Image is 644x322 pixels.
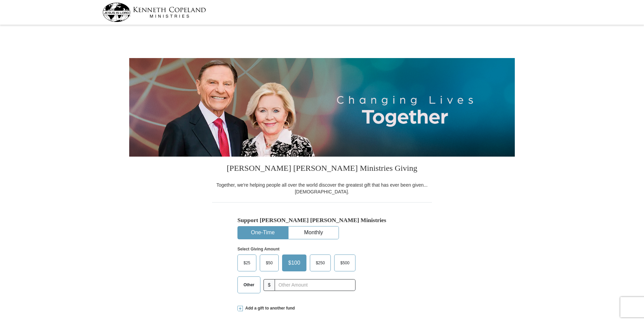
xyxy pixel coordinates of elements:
[237,217,407,224] h5: Support [PERSON_NAME] [PERSON_NAME] Ministries
[243,305,295,311] span: Add a gift to another fund
[275,279,355,291] input: Other Amount
[337,258,353,268] span: $500
[212,157,432,182] h3: [PERSON_NAME] [PERSON_NAME] Ministries Giving
[289,226,339,239] button: Monthly
[240,258,254,268] span: $25
[263,279,275,291] span: $
[240,280,258,290] span: Other
[102,3,206,22] img: kcm-header-logo.svg
[237,247,279,251] strong: Select Giving Amount
[262,258,276,268] span: $50
[313,258,328,268] span: $250
[212,182,432,195] div: Together, we're helping people all over the world discover the greatest gift that has ever been g...
[238,226,288,239] button: One-Time
[285,258,304,268] span: $100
